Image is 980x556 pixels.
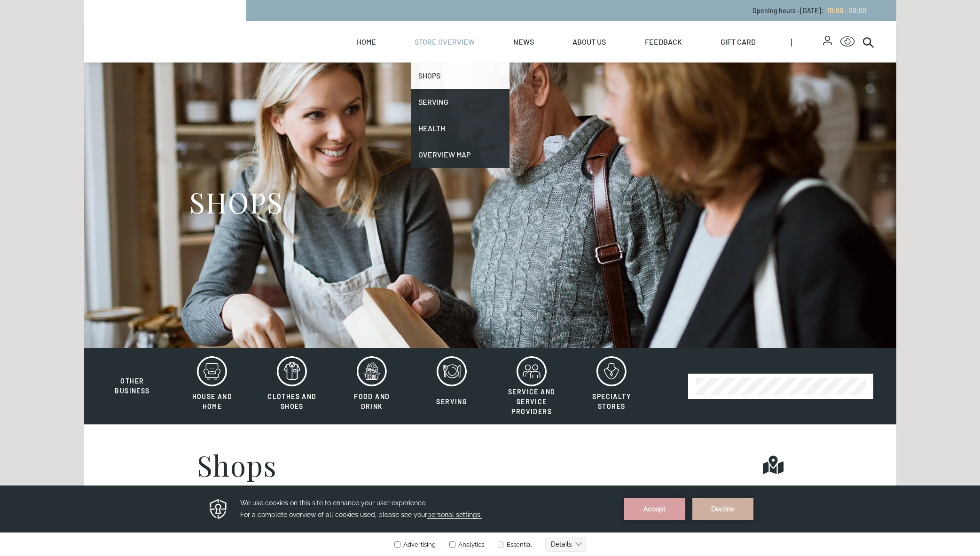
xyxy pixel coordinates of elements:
[800,7,821,15] font: [DATE]
[572,356,651,417] button: Specialty stores
[357,37,376,46] font: Home
[418,97,448,106] font: Serving
[354,392,390,410] font: Food and drink
[411,115,510,141] a: Health
[413,356,491,417] button: Serving
[791,36,792,47] font: |
[415,21,475,63] a: Store overview
[645,37,682,46] font: Feedback
[173,356,251,417] button: House and home
[821,7,823,15] font: :
[572,21,606,63] a: About us
[436,398,467,406] font: Serving
[189,183,283,220] font: SHOPS
[418,150,470,159] font: Overview map
[411,63,510,89] a: Shops
[643,20,666,27] font: Accept
[449,56,455,62] input: Analytics
[253,356,331,417] button: Clothes and shoes
[411,89,510,115] a: Serving
[507,55,532,63] font: Essential
[94,356,172,396] button: Other business
[394,56,400,62] input: Advertising
[721,37,756,46] font: Gift card
[267,392,316,410] font: Clothes and shoes
[240,25,427,33] font: For a complete overview of all cookies used, please see your
[545,51,586,66] button: Details
[333,356,411,417] button: Food and drink
[753,7,800,15] font: Opening hours -
[572,37,606,46] font: About us
[498,56,504,62] input: Essential
[192,392,233,410] font: House and home
[592,392,631,410] font: Specialty stores
[415,37,475,46] font: Store overview
[493,356,571,417] button: Service and service providers
[427,25,482,33] font: personal settings.
[513,21,534,63] a: News
[513,37,534,46] font: News
[411,141,510,168] a: Overview map
[551,55,572,63] font: Details
[418,124,445,133] font: Health
[508,388,555,415] font: Service and service providers
[403,55,436,63] font: Advertising
[721,21,756,63] a: Gift card
[827,7,866,15] font: 10:00 - 20:00
[240,14,427,21] font: We use cookies on this site to enhance your user experience.
[840,34,855,49] button: Open Accessibility Menu
[115,377,149,395] font: Other business
[208,12,228,35] img: Privacy reminder
[418,71,440,80] font: Shops
[711,20,734,27] font: Decline
[197,446,277,484] font: Shops
[823,7,866,15] a: 10:00 - 20:00
[692,12,753,35] button: Decline
[458,55,484,63] font: Analytics
[357,21,376,63] a: Home
[624,12,685,35] button: Accept
[645,21,682,63] a: Feedback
